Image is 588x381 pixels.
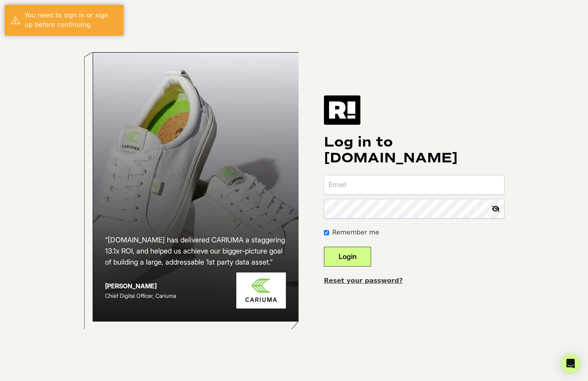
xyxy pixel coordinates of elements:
[324,95,360,125] img: Retention.com
[25,11,118,30] div: You need to sign in or sign up before continuing.
[332,228,379,237] label: Remember me
[324,277,403,284] a: Reset your password?
[105,234,286,268] h2: “[DOMAIN_NAME] has delivered CARIUMA a staggering 13.1x ROI, and helped us achieve our bigger-pic...
[561,354,580,373] div: Open Intercom Messenger
[324,134,504,166] h1: Log in to [DOMAIN_NAME]
[324,247,371,267] button: Login
[236,272,286,309] img: Cariuma
[105,292,176,299] span: Chief Digital Officer, Cariuma
[105,282,157,290] strong: [PERSON_NAME]
[324,175,504,194] input: Email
